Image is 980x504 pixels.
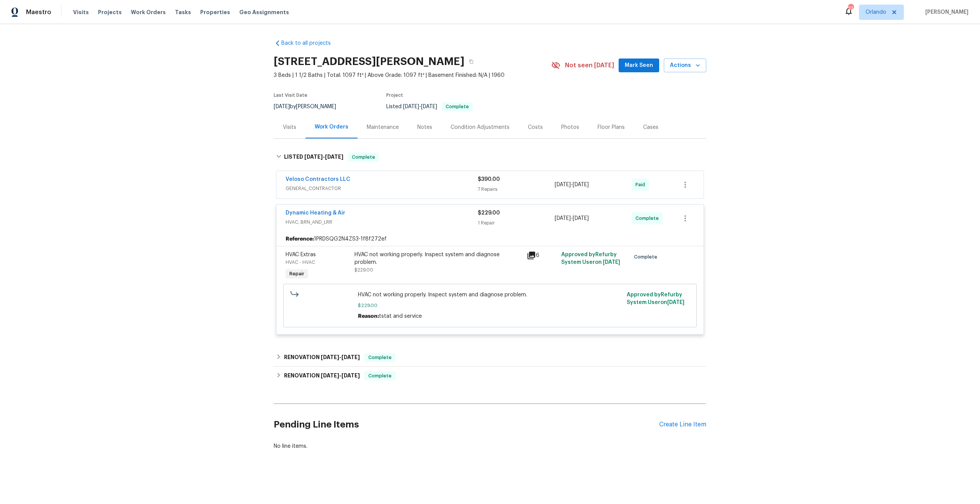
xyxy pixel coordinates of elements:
h2: [STREET_ADDRESS][PERSON_NAME] [274,58,464,65]
div: 7 Repairs [478,185,555,193]
span: Paid [635,181,648,189]
a: Dynamic Heating & Air [286,210,345,216]
span: Tasks [175,10,191,15]
span: Repair [286,270,307,278]
span: Work Orders [131,8,166,16]
div: LISTED [DATE]-[DATE]Complete [274,145,706,169]
div: Cases [643,124,658,131]
span: $390.00 [478,177,500,182]
div: No line items. [274,442,706,450]
span: [DATE] [321,354,339,360]
span: Not seen [DATE] [565,62,614,69]
span: Approved by Refurby System User on [561,252,620,265]
span: Complete [635,215,662,222]
h2: Pending Line Items [274,407,659,442]
div: Condition Adjustments [451,124,510,131]
span: [DATE] [421,104,437,109]
span: Complete [349,153,378,161]
span: [DATE] [321,373,339,378]
div: 23 [848,5,853,12]
span: HVAC not working properly. Inspect system and diagnose problem. [358,291,622,299]
button: Mark Seen [619,59,659,73]
span: HVAC Extras [286,252,316,257]
span: Properties [200,8,230,16]
span: $229.00 [354,268,373,272]
a: Back to all projects [274,39,347,47]
div: by [PERSON_NAME] [274,102,345,111]
h6: RENOVATION [284,371,360,380]
button: Actions [664,59,706,73]
div: Work Orders [315,123,348,131]
span: [DATE] [403,104,419,109]
span: Complete [365,372,395,380]
div: Maintenance [367,124,399,131]
span: $229.00 [358,302,622,309]
span: HVAC, BRN_AND_LRR [286,218,478,226]
span: [DATE] [274,104,290,109]
div: 1 Repair [478,219,555,227]
h6: LISTED [284,153,343,162]
div: Notes [417,124,432,131]
div: RENOVATION [DATE]-[DATE]Complete [274,367,706,385]
span: [DATE] [325,154,343,159]
span: Mark Seen [625,61,653,70]
div: Visits [283,124,296,131]
span: HVAC - HVAC [286,260,315,265]
span: - [304,154,343,159]
span: Listed [386,104,473,109]
span: Reason: [358,314,379,319]
span: Last Visit Date [274,93,307,98]
span: Orlando [866,8,886,16]
span: $229.00 [478,210,500,216]
span: - [555,181,589,189]
h6: RENOVATION [284,353,360,362]
span: GENERAL_CONTRACTOR [286,185,478,192]
div: HVAC not working properly. Inspect system and diagnose problem. [354,251,522,266]
span: [DATE] [555,182,571,187]
span: - [321,354,360,360]
div: RENOVATION [DATE]-[DATE]Complete [274,348,706,367]
span: Projects [98,8,122,16]
span: tstat and service [379,314,422,319]
span: [DATE] [341,354,360,360]
span: Complete [634,253,660,261]
span: Geo Assignments [239,8,289,16]
span: - [321,373,360,378]
span: [DATE] [667,300,684,305]
span: [DATE] [573,182,589,187]
span: [DATE] [603,260,620,265]
span: [DATE] [573,216,589,221]
div: Costs [528,124,543,131]
span: 3 Beds | 1 1/2 Baths | Total: 1097 ft² | Above Grade: 1097 ft² | Basement Finished: N/A | 1960 [274,72,551,79]
span: [DATE] [341,373,360,378]
div: Floor Plans [598,124,625,131]
button: Copy Address [464,55,478,68]
div: 1PRDSQG2N4ZS3-1f8f272ef [276,232,704,246]
span: [PERSON_NAME] [922,8,969,16]
span: - [403,104,437,109]
span: - [555,215,589,222]
span: Approved by Refurby System User on [627,292,684,305]
span: Complete [365,354,395,361]
span: Actions [670,61,700,70]
span: [DATE] [304,154,323,159]
span: Visits [73,8,89,16]
a: Veloso Contractors LLC [286,177,350,182]
div: 6 [527,251,557,260]
span: Maestro [26,8,51,16]
div: Create Line Item [659,421,706,428]
div: Photos [561,124,579,131]
span: [DATE] [555,216,571,221]
b: Reference: [286,235,314,243]
span: Project [386,93,403,98]
span: Complete [443,104,472,109]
